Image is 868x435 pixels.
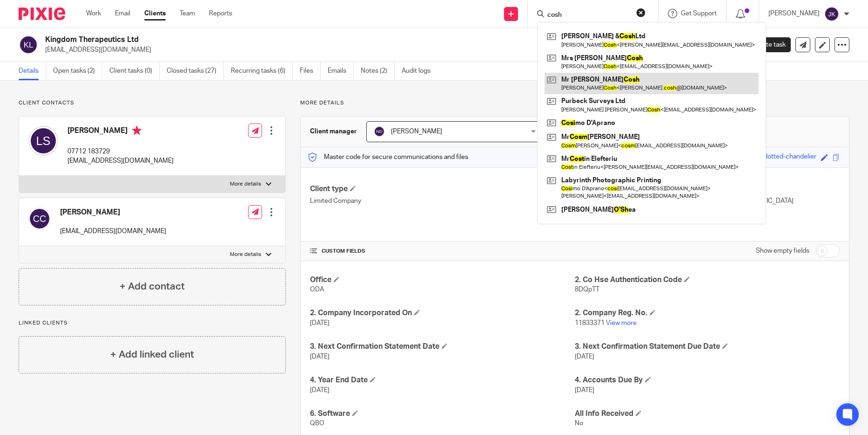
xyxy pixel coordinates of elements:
[310,320,330,326] span: [DATE]
[60,207,166,217] h4: [PERSON_NAME]
[67,126,174,138] h4: [PERSON_NAME]
[575,420,583,427] span: No
[45,35,587,45] h2: Kingdom Therapeutics Ltd
[575,409,840,419] h4: All Info Received
[230,251,261,258] p: More details
[120,279,185,294] h4: + Add contact
[824,7,839,21] img: svg%3E
[310,420,324,427] span: QBO
[53,62,102,80] a: Open tasks (2)
[300,62,321,80] a: Files
[67,156,174,166] p: [EMAIL_ADDRESS][DOMAIN_NAME]
[310,409,575,419] h4: 6. Software
[374,126,385,137] img: svg%3E
[115,9,130,18] a: Email
[86,9,101,18] a: Work
[575,375,840,385] h4: 4. Accounts Due By
[310,184,575,194] h4: Client type
[636,8,646,17] button: Clear
[19,319,286,327] p: Linked clients
[575,353,594,360] span: [DATE]
[109,62,160,80] a: Client tasks (0)
[310,286,324,293] span: ODA
[606,320,637,326] a: View more
[180,9,195,18] a: Team
[575,286,599,293] span: 8DQpTT
[209,9,232,18] a: Reports
[575,275,840,285] h4: 2. Co Hse Authentication Code
[328,62,354,80] a: Emails
[575,387,594,394] span: [DATE]
[310,308,575,318] h4: 2. Company Incorporated On
[681,10,717,17] span: Get Support
[167,62,224,80] a: Closed tasks (27)
[575,320,605,326] span: 11833371
[19,62,46,80] a: Details
[402,62,437,80] a: Audit logs
[310,127,357,136] h3: Client manager
[575,308,840,318] h4: 2. Company Reg. No.
[19,99,286,107] p: Client contacts
[110,347,194,362] h4: + Add linked client
[132,126,141,135] i: Primary
[60,227,166,236] p: [EMAIL_ADDRESS][DOMAIN_NAME]
[308,152,468,162] p: Master code for secure communications and files
[310,375,575,385] h4: 4. Year End Date
[28,207,51,230] img: svg%3E
[230,180,261,188] p: More details
[231,62,293,80] a: Recurring tasks (6)
[756,246,809,255] label: Show empty fields
[546,11,630,20] input: Search
[19,35,38,55] img: svg%3E
[310,248,575,255] h4: CUSTOM FIELDS
[310,275,575,285] h4: Office
[300,99,849,107] p: More details
[361,62,395,80] a: Notes (2)
[391,128,442,135] span: [PERSON_NAME]
[768,9,820,18] p: [PERSON_NAME]
[28,126,58,156] img: svg%3E
[144,9,166,18] a: Clients
[67,147,174,156] p: 07712 183729
[19,7,65,20] img: Pixie
[310,387,330,394] span: [DATE]
[575,342,840,352] h4: 3. Next Confirmation Statement Due Date
[310,196,575,206] p: Limited Company
[310,353,330,360] span: [DATE]
[310,342,575,352] h4: 3. Next Confirmation Statement Date
[45,45,723,55] p: [EMAIL_ADDRESS][DOMAIN_NAME]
